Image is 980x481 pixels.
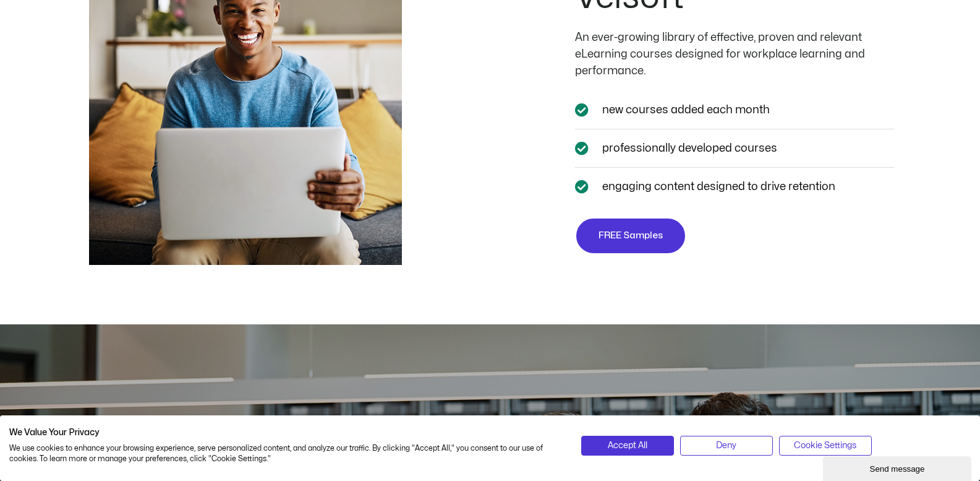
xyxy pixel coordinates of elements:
button: Accept all cookies [581,436,674,456]
span: Cookie Settings [794,439,856,453]
p: We use cookies to enhance your browsing experience, serve personalized content, and analyze our t... [9,443,563,464]
span: FREE Samples [599,228,663,243]
button: Adjust cookie preferences [779,436,872,456]
span: professionally developed courses [599,140,777,157]
span: Deny [716,439,736,453]
button: Deny all cookies [680,436,773,456]
iframe: chat widget [823,454,974,481]
h2: We Value Your Privacy [9,427,563,438]
a: FREE Samples [575,217,686,254]
div: An ever-growing library of effective, proven and relevant eLearning courses designed for workplac... [575,29,872,79]
span: new courses added each month [599,102,770,118]
span: Accept All [608,439,647,453]
span: engaging content designed to drive retention [599,178,835,195]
